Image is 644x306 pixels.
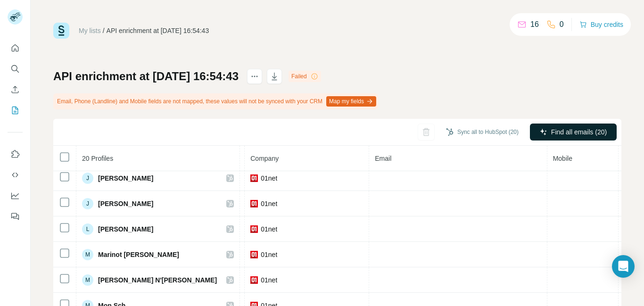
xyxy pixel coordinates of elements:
[612,255,635,278] div: Open Intercom Messenger
[553,155,572,162] span: Mobile
[8,81,23,98] button: Enrich CSV
[261,199,277,208] span: 01net
[326,96,376,107] button: Map my fields
[250,155,279,162] span: Company
[98,174,153,183] span: [PERSON_NAME]
[82,198,93,209] div: J
[551,127,607,137] span: Find all emails (20)
[8,40,23,57] button: Quick start
[82,274,93,286] div: M
[8,166,23,183] button: Use Surfe API
[98,250,179,259] span: Marinot [PERSON_NAME]
[439,125,525,139] button: Sync all to HubSpot (20)
[8,208,23,225] button: Feedback
[82,173,93,184] div: J
[79,27,101,34] a: My lists
[247,69,262,84] button: actions
[530,19,539,30] p: 16
[289,71,321,82] div: Failed
[98,224,153,234] span: [PERSON_NAME]
[250,251,258,258] img: company-logo
[8,60,23,77] button: Search
[98,275,217,285] span: [PERSON_NAME] N'[PERSON_NAME]
[8,187,23,204] button: Dashboard
[8,102,23,119] button: My lists
[250,174,258,182] img: company-logo
[530,124,617,141] button: Find all emails (20)
[579,18,623,31] button: Buy credits
[82,155,113,162] span: 20 Profiles
[375,155,391,162] span: Email
[8,146,23,163] button: Use Surfe on LinkedIn
[250,225,258,233] img: company-logo
[103,26,105,35] li: /
[560,19,564,30] p: 0
[250,200,258,207] img: company-logo
[107,26,209,35] div: API enrichment at [DATE] 16:54:43
[98,199,153,208] span: [PERSON_NAME]
[53,93,378,109] div: Email, Phone (Landline) and Mobile fields are not mapped, these values will not be synced with yo...
[53,23,69,39] img: Surfe Logo
[82,223,93,235] div: L
[261,174,277,183] span: 01net
[82,249,93,260] div: M
[53,69,239,84] h1: API enrichment at [DATE] 16:54:43
[261,224,277,234] span: 01net
[261,275,277,285] span: 01net
[261,250,277,259] span: 01net
[250,276,258,284] img: company-logo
